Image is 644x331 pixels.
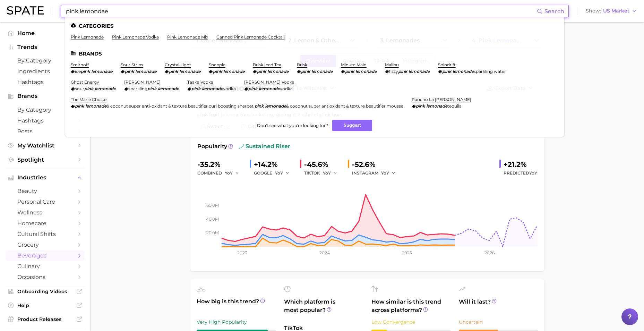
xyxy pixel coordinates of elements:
span: Hashtags [17,79,73,85]
a: Onboarding Videos [6,286,85,297]
em: lemonade [259,86,280,91]
em: pink [169,69,178,74]
button: Industries [6,172,85,183]
a: the mane choice [71,97,106,102]
span: Brands [17,93,73,99]
a: Ingredients [6,66,85,77]
span: Ingredients [17,68,73,75]
a: snapple [209,62,225,67]
em: lemonade [267,69,289,74]
a: Product Releases [6,314,85,324]
span: sparkling water [474,69,506,74]
a: grocery [6,239,85,250]
span: Product Releases [17,316,73,322]
a: spindrift [438,62,456,67]
button: Trends [6,42,85,52]
a: brisk [297,62,307,67]
span: My Watchlist [17,142,73,149]
em: lemonade [202,86,223,91]
span: How big is this trend? [197,297,276,314]
a: by Category [6,55,85,66]
span: tequila [447,103,462,109]
button: YoY [275,169,290,177]
a: pink lemonade vodka [112,34,159,40]
span: YoY [225,170,233,176]
span: Trends [17,44,73,50]
em: pink [147,86,157,91]
span: fizzy [389,69,398,74]
img: SPATE [7,6,44,15]
span: wellness [17,209,73,216]
em: lemonade [311,69,333,74]
span: Which platform is most popular? [284,298,363,321]
em: lemonade [426,103,447,109]
div: +14.2% [254,159,294,170]
a: Home [6,28,85,39]
em: lemonade [95,86,116,91]
a: personal care [6,196,85,207]
span: How similar is this trend across platforms? [371,298,450,314]
div: +21.2% [504,159,537,170]
span: culinary [17,263,73,270]
span: homecare [17,220,73,227]
span: occasions [17,274,73,280]
span: sparkling [128,86,147,91]
em: lemonade [409,69,430,74]
span: by Category [17,57,73,64]
input: Search here for a brand, industry, or ingredient [65,5,537,17]
span: grocery [17,241,73,248]
span: Onboarding Videos [17,288,73,295]
a: wellness [6,207,85,218]
em: lemonade [265,103,286,109]
em: lemonade [223,69,244,74]
em: pink [248,86,258,91]
em: pink [125,69,134,74]
em: pink [416,103,425,109]
span: Will it last? [459,298,538,314]
span: cultural shifts [17,231,73,237]
a: pink lemonade [71,34,104,40]
span: sustained riser [239,142,290,151]
button: Brands [6,91,85,101]
a: [PERSON_NAME] vodka [244,79,294,85]
span: ice [75,69,81,74]
div: , [71,103,403,109]
a: My Watchlist [6,140,85,151]
span: Posts [17,128,73,135]
span: Search [544,8,564,15]
em: pink [75,103,84,109]
tspan: 2025 [402,250,412,255]
span: beverages [17,252,73,259]
span: YoY [381,170,389,176]
span: Popularity [197,142,227,151]
div: -52.6% [352,159,401,170]
a: [PERSON_NAME] [124,79,161,85]
a: crystal light [165,62,191,67]
a: taaka vodka [187,79,213,85]
a: occasions [6,272,85,282]
a: malibu [385,62,399,67]
a: ghost energy [71,79,99,85]
em: pink [255,103,264,109]
div: Low Convergence [371,318,450,326]
a: by Category [6,104,85,115]
span: vodka [223,86,236,91]
a: Hashtags [6,77,85,87]
a: smirnoff [71,62,89,67]
em: pink [213,69,222,74]
span: vodka [280,86,293,91]
button: YoY [381,169,396,177]
a: rancho la [PERSON_NAME] [412,97,471,102]
span: YoY [275,170,283,176]
em: pink [442,69,452,74]
em: lemonade [179,69,200,74]
em: lemonade [135,69,156,74]
em: pink [81,69,90,74]
div: Very High Popularity [197,318,276,326]
span: Industries [17,175,73,181]
em: pink [301,69,310,74]
span: Hashtags [17,117,73,124]
tspan: 2023 [237,250,247,255]
button: ShowUS Market [584,7,639,16]
span: & coconut super anti-oxidant & texture beautifier curl boosting sherbet [106,103,254,109]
